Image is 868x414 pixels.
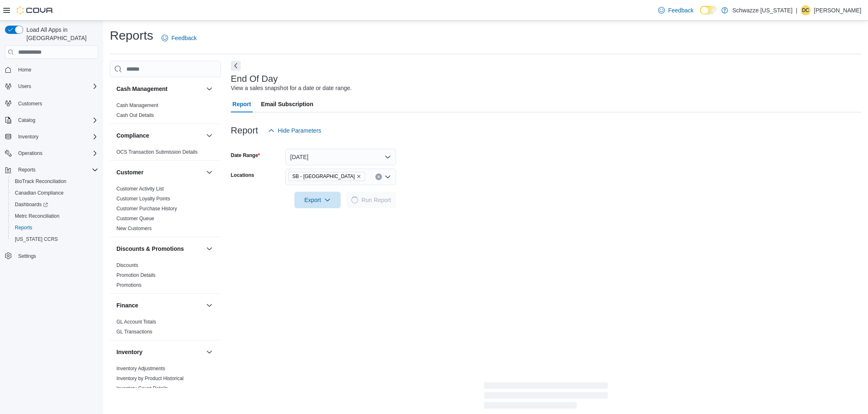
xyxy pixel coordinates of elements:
span: Customer Queue [116,215,154,222]
div: Cash Management [110,100,221,124]
span: Reports [15,165,98,175]
button: Canadian Compliance [8,187,102,199]
span: SB - [GEOGRAPHIC_DATA] [292,172,355,181]
a: Home [15,65,35,75]
span: Report [232,96,251,112]
span: Settings [18,253,36,259]
span: Dashboards [12,200,98,209]
span: Run Report [361,196,391,204]
h3: Inventory [116,348,142,356]
button: Metrc Reconciliation [8,210,102,222]
a: [US_STATE] CCRS [12,234,61,244]
p: | [796,5,797,15]
span: Home [15,64,98,75]
button: BioTrack Reconciliation [8,176,102,187]
button: Cash Management [116,85,203,93]
span: New Customers [116,225,152,232]
span: Catalog [18,117,35,124]
button: Inventory [116,348,203,356]
span: SB - Pueblo West [289,172,365,181]
a: Customers [15,99,45,109]
div: Customer [110,184,221,237]
span: Metrc Reconciliation [15,213,59,219]
span: Cash Out Details [116,112,154,119]
a: Inventory Count Details [116,385,168,391]
span: Feedback [171,34,197,42]
button: Home [2,64,102,76]
a: BioTrack Reconciliation [12,176,70,186]
button: Discounts & Promotions [116,245,203,253]
span: Inventory by Product Historical [116,375,184,382]
button: Open list of options [384,174,391,180]
span: Inventory [18,133,38,140]
a: Inventory Adjustments [116,366,165,371]
span: Cash Management [116,102,158,109]
a: Promotions [116,282,142,288]
span: Export [299,192,336,208]
a: GL Transactions [116,329,152,335]
button: Customer [204,167,214,177]
button: Clear input [375,174,382,180]
a: Reports [12,223,36,233]
span: Users [15,81,98,91]
span: GL Account Totals [116,319,156,325]
a: Customer Purchase History [116,206,177,212]
label: Date Range [231,152,260,159]
a: Promotion Details [116,272,156,278]
button: Next [231,61,241,71]
span: Inventory [15,132,98,142]
span: Catalog [15,115,98,125]
span: Users [18,83,31,90]
button: Reports [8,222,102,233]
button: Finance [204,300,214,310]
a: Dashboards [8,199,102,210]
div: Compliance [110,147,221,160]
button: Users [15,81,34,91]
span: [US_STATE] CCRS [15,236,58,243]
span: Email Subscription [261,96,313,112]
button: Inventory [204,347,214,357]
button: Discounts & Promotions [204,244,214,254]
button: Compliance [204,131,214,140]
button: Compliance [116,131,203,140]
div: Finance [110,317,221,340]
button: Catalog [15,115,38,125]
span: OCS Transaction Submission Details [116,149,198,155]
span: Discounts [116,262,138,269]
span: Reports [15,224,32,231]
button: Users [2,81,102,92]
a: Inventory by Product Historical [116,376,184,381]
div: Daniel castillo [801,5,811,15]
nav: Complex example [5,60,98,283]
a: Dashboards [12,200,51,209]
span: Customer Loyalty Points [116,195,170,202]
h3: Discounts & Promotions [116,245,184,253]
span: Operations [18,150,43,157]
button: Cash Management [204,84,214,94]
button: [DATE] [285,149,396,165]
span: Inventory Adjustments [116,365,165,372]
input: Dark Mode [700,6,717,14]
button: Hide Parameters [265,122,325,139]
div: View a sales snapshot for a date or date range. [231,84,352,93]
span: Dc [802,5,809,15]
span: BioTrack Reconciliation [15,178,66,185]
span: Home [18,67,31,73]
span: Loading [351,196,358,204]
span: Canadian Compliance [12,188,98,198]
span: Customer Activity List [116,186,164,192]
h3: Finance [116,301,138,309]
span: Feedback [668,6,693,14]
a: Settings [15,251,39,261]
span: Operations [15,148,98,158]
h3: Cash Management [116,85,168,93]
span: Load All Apps in [GEOGRAPHIC_DATA] [23,26,98,42]
span: Promotion Details [116,272,156,278]
span: Promotions [116,282,142,288]
button: Inventory [15,132,42,142]
a: Customer Activity List [116,186,164,192]
label: Locations [231,172,254,178]
span: Loading [484,384,608,410]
